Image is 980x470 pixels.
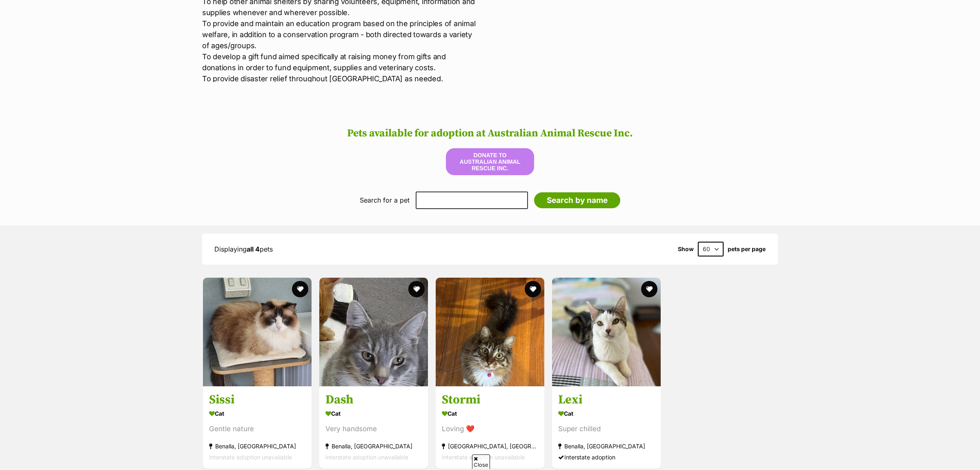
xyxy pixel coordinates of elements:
h3: Lexi [558,392,655,408]
a: Stormi Cat Loving ❤️ [GEOGRAPHIC_DATA], [GEOGRAPHIC_DATA] Interstate adoption unavailable favourite [436,386,544,469]
button: favourite [292,281,308,297]
div: Very handsome [325,423,422,434]
div: Loving ❤️ [442,423,538,434]
div: Benalla, [GEOGRAPHIC_DATA] [209,441,305,452]
label: pets per page [728,246,766,252]
div: Cat [442,408,538,419]
div: Cat [325,408,422,419]
div: Cat [209,408,305,419]
div: Gentle nature [209,423,305,434]
div: Benalla, [GEOGRAPHIC_DATA] [325,441,422,452]
input: Search by name [534,192,620,209]
button: favourite [408,281,425,297]
div: Interstate adoption [558,452,655,463]
div: Cat [558,408,655,419]
h3: Dash [325,392,422,408]
img: Lexi [552,278,661,386]
h2: Pets available for adoption at Australian Animal Rescue Inc. [8,127,972,140]
a: Sissi Cat Gentle nature Benalla, [GEOGRAPHIC_DATA] Interstate adoption unavailable favourite [203,386,312,469]
div: Benalla, [GEOGRAPHIC_DATA] [558,441,655,452]
img: Dash [319,278,428,386]
div: Super chilled [558,423,655,434]
button: Donate to Australian Animal Rescue Inc. [446,148,534,175]
img: Stormi [436,278,544,386]
span: Displaying pets [214,245,273,253]
button: favourite [525,281,541,297]
span: Interstate adoption unavailable [325,454,408,461]
div: [GEOGRAPHIC_DATA], [GEOGRAPHIC_DATA] [442,441,538,452]
span: Show [678,246,694,252]
h3: Sissi [209,392,305,408]
button: favourite [641,281,657,297]
h3: Stormi [442,392,538,408]
span: Close [472,454,490,469]
img: Sissi [203,278,312,386]
a: Lexi Cat Super chilled Benalla, [GEOGRAPHIC_DATA] Interstate adoption favourite [552,386,661,469]
span: Interstate adoption unavailable [209,454,292,461]
strong: all 4 [247,245,260,253]
span: Interstate adoption unavailable [442,454,525,461]
a: Dash Cat Very handsome Benalla, [GEOGRAPHIC_DATA] Interstate adoption unavailable favourite [319,386,428,469]
label: Search for a pet [360,196,410,204]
